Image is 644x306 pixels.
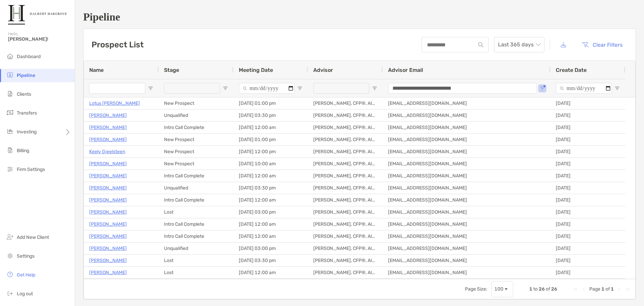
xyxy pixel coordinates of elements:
[388,83,537,94] input: Advisor Email Filter Input
[159,267,233,278] div: Lost
[8,36,71,42] span: [PERSON_NAME]!
[6,52,14,60] img: dashboard icon
[233,170,308,182] div: [DATE] 12:00 am
[164,67,179,73] span: Stage
[233,97,308,109] div: [DATE] 01:00 pm
[383,170,550,182] div: [EMAIL_ADDRESS][DOMAIN_NAME]
[465,286,487,292] div: Page Size:
[611,286,614,292] span: 1
[550,146,625,158] div: [DATE]
[383,158,550,170] div: [EMAIL_ADDRESS][DOMAIN_NAME]
[550,206,625,218] div: [DATE]
[17,110,37,116] span: Transfers
[308,170,383,182] div: [PERSON_NAME], CFP®, AIF®
[308,134,383,145] div: [PERSON_NAME], CFP®, AIF®
[550,170,625,182] div: [DATE]
[89,220,127,228] a: [PERSON_NAME]
[89,123,127,132] p: [PERSON_NAME]
[550,243,625,254] div: [DATE]
[6,252,14,260] img: settings icon
[550,97,625,109] div: [DATE]
[308,206,383,218] div: [PERSON_NAME], CFP®, AIF®
[6,289,14,297] img: logout icon
[159,122,233,133] div: Intro Call Complete
[17,129,37,135] span: Investing
[159,134,233,145] div: New Prospect
[89,196,127,204] a: [PERSON_NAME]
[550,218,625,230] div: [DATE]
[159,146,233,158] div: New Prospect
[89,135,127,144] a: [PERSON_NAME]
[313,67,333,73] span: Advisor
[540,86,545,91] button: Open Filter Menu
[383,146,550,158] div: [EMAIL_ADDRESS][DOMAIN_NAME]
[233,255,308,266] div: [DATE] 03:30 pm
[159,158,233,170] div: New Prospect
[308,243,383,254] div: [PERSON_NAME], CFP®, AIF®
[614,86,620,91] button: Open Filter Menu
[233,230,308,242] div: [DATE] 12:00 am
[8,3,67,27] img: Zoe Logo
[89,83,145,94] input: Name Filter Input
[89,244,127,253] a: [PERSON_NAME]
[159,206,233,218] div: Lost
[308,97,383,109] div: [PERSON_NAME], CFP®, AIF®
[17,291,33,297] span: Log out
[233,146,308,158] div: [DATE] 12:00 pm
[383,110,550,121] div: [EMAIL_ADDRESS][DOMAIN_NAME]
[89,111,127,120] a: [PERSON_NAME]
[6,108,14,117] img: transfers icon
[89,184,127,192] p: [PERSON_NAME]
[17,272,35,278] span: Get Help
[546,286,550,292] span: of
[383,243,550,254] div: [EMAIL_ADDRESS][DOMAIN_NAME]
[383,122,550,133] div: [EMAIL_ADDRESS][DOMAIN_NAME]
[308,146,383,158] div: [PERSON_NAME], CFP®, AIF®
[529,286,532,292] span: 1
[17,167,45,172] span: Firm Settings
[550,230,625,242] div: [DATE]
[550,122,625,133] div: [DATE]
[308,267,383,278] div: [PERSON_NAME], CFP®, AIF®
[308,182,383,194] div: [PERSON_NAME], CFP®, AIF®
[159,182,233,194] div: Unqualified
[308,158,383,170] div: [PERSON_NAME], CFP®, AIF®
[89,147,125,156] p: Keely Gjeelsteen
[239,83,294,94] input: Meeting Date Filter Input
[550,110,625,121] div: [DATE]
[239,67,273,73] span: Meeting Date
[308,218,383,230] div: [PERSON_NAME], CFP®, AIF®
[92,40,144,49] h3: Prospect List
[388,67,423,73] span: Advisor Email
[233,194,308,206] div: [DATE] 12:00 am
[89,99,140,107] a: Lotus [PERSON_NAME]
[89,232,127,241] a: [PERSON_NAME]
[616,287,622,292] div: Next Page
[17,148,29,154] span: Billing
[159,230,233,242] div: Intro Call Complete
[89,208,127,216] p: [PERSON_NAME]
[383,206,550,218] div: [EMAIL_ADDRESS][DOMAIN_NAME]
[89,160,127,168] p: [PERSON_NAME]
[550,255,625,266] div: [DATE]
[498,37,540,52] span: Last 365 days
[533,286,538,292] span: to
[233,243,308,254] div: [DATE] 03:00 pm
[372,86,377,91] button: Open Filter Menu
[6,270,14,278] img: get-help icon
[577,37,628,52] button: Clear Filters
[308,255,383,266] div: [PERSON_NAME], CFP®, AIF®
[233,267,308,278] div: [DATE] 12:00 am
[233,134,308,145] div: [DATE] 01:00 pm
[233,110,308,121] div: [DATE] 03:30 pm
[383,134,550,145] div: [EMAIL_ADDRESS][DOMAIN_NAME]
[159,170,233,182] div: Intro Call Complete
[601,286,604,292] span: 1
[589,286,600,292] span: Page
[89,172,127,180] p: [PERSON_NAME]
[383,255,550,266] div: [EMAIL_ADDRESS][DOMAIN_NAME]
